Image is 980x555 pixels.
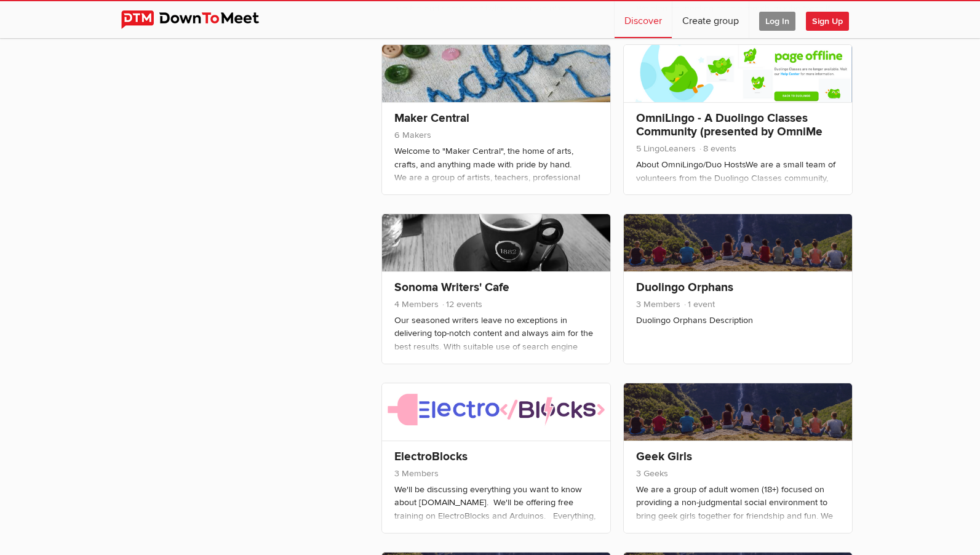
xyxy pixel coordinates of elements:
[636,111,823,153] a: OmniLingo - A Duolingo Classes Community (presented by OmniMe and DuoHosts)
[394,449,468,464] a: ElectroBlocks
[394,483,598,536] div: We'll be discussing everything you want to know about [DOMAIN_NAME]. We'll be offering free train...
[615,1,672,38] a: Discover
[636,143,696,154] span: 5 LingoLeaners
[806,1,859,38] a: Sign Up
[636,299,680,309] span: 3 Members
[394,130,431,140] span: 6 Makers
[394,468,439,479] span: 3 Members
[672,1,749,38] a: Create group
[698,143,736,154] span: 8 events
[441,299,482,309] span: 12 events
[636,468,668,479] span: 3 Geeks
[394,111,469,126] a: Maker Central
[636,449,692,464] a: Geek Girls
[636,314,840,327] div: Duolingo Orphans Description
[394,280,509,295] a: Sonoma Writers' Cafe
[636,158,840,265] div: About OmniLingo/Duo HostsWe are a small team of volunteers from the Duolingo Classes community, c...
[394,145,598,543] div: Welcome to "Maker Central", the home of arts, crafts, and anything made with pride by hand. We ar...
[121,10,278,29] img: DownToMeet
[636,280,733,295] a: Duolingo Orphans
[683,299,715,309] span: 1 event
[394,299,439,309] span: 4 Members
[394,314,598,460] div: Our seasoned writers leave no exceptions in delivering top-notch content and always aim for the b...
[759,12,795,31] span: Log In
[806,12,849,31] span: Sign Up
[749,1,805,38] a: Log In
